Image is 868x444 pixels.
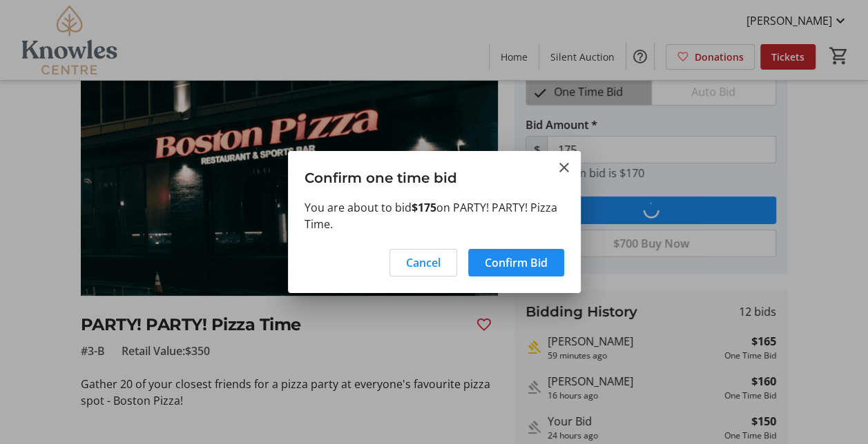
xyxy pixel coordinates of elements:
[305,199,564,232] p: You are about to bid on PARTY! PARTY! Pizza Time.
[485,254,548,271] span: Confirm Bid
[556,159,572,176] button: Close
[288,151,581,199] h3: Confirm one time bid
[468,249,564,276] button: Confirm Bid
[406,254,441,271] span: Cancel
[389,249,457,276] button: Cancel
[412,200,436,215] strong: $175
